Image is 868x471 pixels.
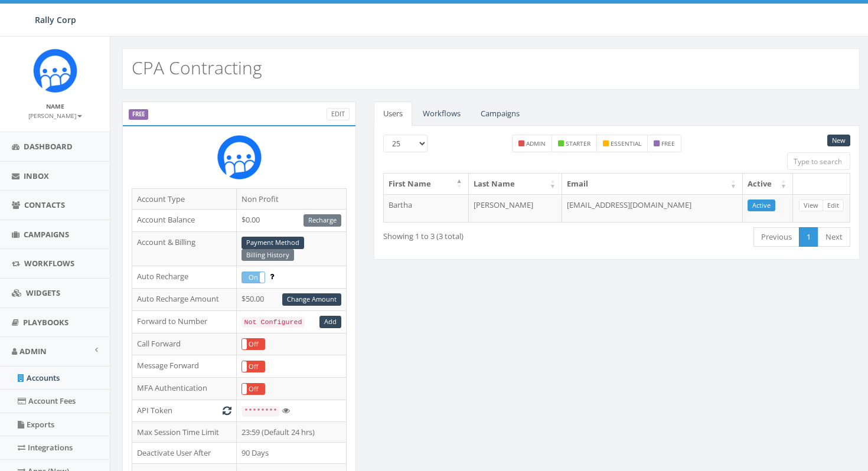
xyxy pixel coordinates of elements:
[242,317,304,328] code: Not Configured
[242,272,265,283] label: On
[743,174,793,194] th: Active: activate to sort column ascending
[799,199,823,212] a: View
[24,141,73,152] span: Dashboard
[471,102,529,126] a: Campaigns
[237,210,347,232] td: $0.00
[242,272,265,284] div: OnOff
[753,227,800,247] a: Previous
[611,139,641,148] small: essential
[132,378,237,400] td: MFA Authentication
[223,407,231,414] i: Generate New Token
[374,102,412,126] a: Users
[469,174,562,194] th: Last Name: activate to sort column ascending
[24,199,65,210] span: Contacts
[270,271,274,282] span: Enable to prevent campaign failure.
[28,112,82,120] small: [PERSON_NAME]
[237,188,347,210] td: Non Profit
[132,443,237,464] td: Deactivate User After
[562,194,743,223] td: [EMAIL_ADDRESS][DOMAIN_NAME]
[526,139,546,148] small: admin
[35,14,76,25] span: Rally Corp
[242,361,265,373] div: OnOff
[24,258,74,269] span: Workflows
[242,339,265,350] label: Off
[242,237,304,249] a: Payment Method
[132,400,237,422] td: API Token
[132,310,237,333] td: Forward to Number
[566,139,590,148] small: starter
[132,58,262,77] h2: CPA Contracting
[132,210,237,232] td: Account Balance
[19,346,47,356] span: Admin
[132,266,237,289] td: Auto Recharge
[383,226,567,242] div: Showing 1 to 3 (3 total)
[384,174,469,194] th: First Name: activate to sort column descending
[748,199,775,212] a: Active
[242,384,265,395] label: Off
[132,231,237,266] td: Account & Billing
[26,287,60,298] span: Widgets
[242,338,265,351] div: OnOff
[24,229,69,240] span: Campaigns
[827,135,850,147] a: New
[384,194,469,223] td: Bartha
[799,227,818,247] a: 1
[242,383,265,395] div: OnOff
[217,135,262,179] img: Rally_Corp_Icon.png
[282,293,341,306] a: Change Amount
[23,317,68,328] span: Playbooks
[823,199,844,212] a: Edit
[132,333,237,355] td: Call Forward
[129,109,148,120] label: FREE
[469,194,562,223] td: [PERSON_NAME]
[132,289,237,311] td: Auto Recharge Amount
[33,48,77,93] img: Icon_1.png
[327,108,350,120] a: Edit
[24,171,49,181] span: Inbox
[319,316,341,328] a: Add
[413,102,470,126] a: Workflows
[132,421,237,443] td: Max Session Time Limit
[661,139,675,148] small: free
[818,227,850,247] a: Next
[237,289,347,311] td: $50.00
[46,102,64,110] small: Name
[242,361,265,372] label: Off
[132,188,237,210] td: Account Type
[237,421,347,443] td: 23:59 (Default 24 hrs)
[787,152,850,170] input: Type to search
[28,110,82,120] a: [PERSON_NAME]
[132,355,237,378] td: Message Forward
[562,174,743,194] th: Email: activate to sort column ascending
[237,443,347,464] td: 90 Days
